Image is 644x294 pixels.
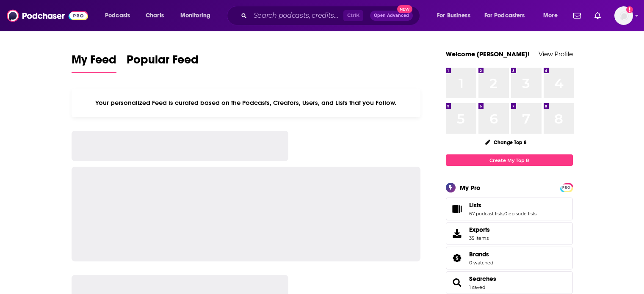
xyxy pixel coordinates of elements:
span: Podcasts [105,10,130,22]
span: Searches [446,271,573,294]
span: More [543,10,558,22]
span: Exports [449,228,466,239]
button: Open AdvancedNew [370,11,413,21]
span: New [397,5,412,13]
svg: Add a profile image [626,6,633,13]
button: open menu [537,9,568,22]
span: Exports [469,226,490,234]
a: PRO [561,184,572,190]
button: Show profile menu [614,6,633,25]
span: Lists [446,198,573,220]
span: Brands [469,250,489,258]
a: Charts [140,9,169,22]
button: open menu [174,9,221,22]
span: 35 items [469,235,490,241]
button: open menu [431,9,481,22]
a: Welcome [PERSON_NAME]! [446,50,530,58]
a: Popular Feed [127,52,199,73]
button: open menu [479,9,537,22]
div: Your personalized Feed is curated based on the Podcasts, Creators, Users, and Lists that you Follow. [72,88,421,117]
a: My Feed [72,52,116,73]
span: Charts [146,10,164,22]
a: Brands [469,250,493,258]
a: Brands [449,252,466,264]
a: Lists [449,203,466,215]
span: For Podcasters [484,10,525,22]
a: View Profile [539,50,573,58]
div: My Pro [460,184,481,192]
span: Ctrl K [343,10,363,21]
a: Show notifications dropdown [591,8,604,23]
div: Search podcasts, credits, & more... [235,6,428,25]
button: open menu [99,9,141,22]
span: Brands [446,247,573,269]
span: PRO [561,184,572,191]
span: Lists [469,201,481,209]
span: Popular Feed [127,52,199,72]
a: 0 watched [469,260,493,266]
a: 1 saved [469,284,485,290]
a: Searches [449,277,466,289]
button: Change Top 8 [480,137,532,148]
span: Open Advanced [374,14,409,18]
span: , [503,211,504,217]
a: Show notifications dropdown [570,8,584,23]
span: My Feed [72,52,116,72]
a: Create My Top 8 [446,154,573,166]
a: Exports [446,222,573,245]
a: 0 episode lists [504,211,536,217]
a: Searches [469,275,496,283]
span: Logged in as NickG [614,6,633,25]
a: Lists [469,201,536,209]
img: Podchaser - Follow, Share and Rate Podcasts [7,8,88,24]
img: User Profile [614,6,633,25]
input: Search podcasts, credits, & more... [250,9,343,22]
span: Monitoring [180,10,210,22]
a: 67 podcast lists [469,211,503,217]
span: For Business [437,10,470,22]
